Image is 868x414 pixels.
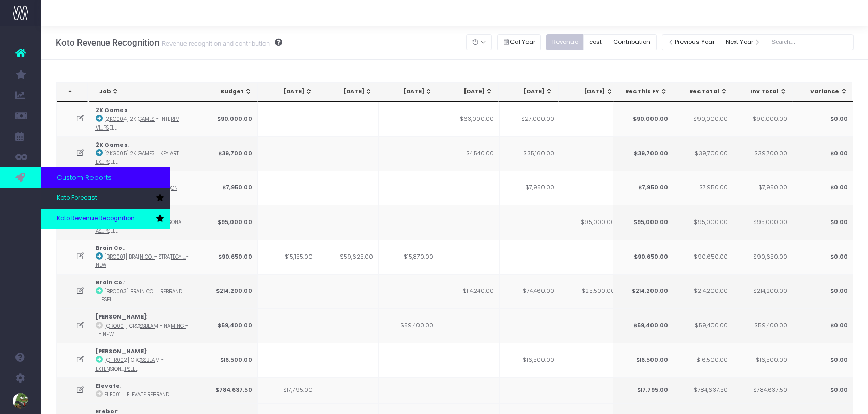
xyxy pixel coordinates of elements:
td: $90,000.00 [732,102,793,136]
th: Jun 25: activate to sort column ascending [378,82,438,102]
strong: [PERSON_NAME] [96,313,146,321]
td: $0.00 [793,102,853,136]
strong: 2K Games [96,106,128,114]
div: Small button group [497,31,547,53]
td: $784,637.50 [673,377,733,403]
strong: Brain Co. [96,244,124,252]
div: Job [99,88,194,96]
td: $95,000.00 [732,205,793,240]
td: $59,400.00 [732,308,793,343]
td: : [90,377,197,403]
td: $90,000.00 [197,102,258,136]
td: $95,000.00 [673,205,733,240]
abbr: ELE001 - Elevate Rebrand [104,391,169,398]
strong: [PERSON_NAME] [96,347,146,355]
abbr: [2KG005] 2K Games - Key Art Explore - Brand - Upsell [96,150,179,165]
td: : [90,102,197,136]
td: $0.00 [793,377,853,403]
td: $0.00 [793,205,853,240]
th: May 25: activate to sort column ascending [318,82,378,102]
td: $39,700.00 [673,136,733,171]
td: $63,000.00 [439,102,500,136]
div: [DATE] [568,88,613,96]
td: $7,950.00 [197,171,258,205]
td: $15,870.00 [379,240,439,274]
input: Search... [766,34,854,50]
td: $214,200.00 [673,274,733,309]
button: Next Year [720,34,766,50]
td: $90,650.00 [613,240,673,274]
td: $784,637.50 [197,377,258,403]
td: : [90,343,197,377]
td: : [90,274,197,309]
td: $114,240.00 [439,274,500,309]
button: Cal Year [497,34,541,50]
td: $214,200.00 [197,274,258,309]
td: : [90,136,197,171]
th: Budget: activate to sort column ascending [198,82,258,102]
td: $214,200.00 [732,274,793,309]
th: Variance: activate to sort column ascending [793,82,854,102]
div: Budget [207,88,252,96]
td: $16,500.00 [500,343,560,377]
th: Inv Total: activate to sort column ascending [733,82,793,102]
td: $59,400.00 [673,308,733,343]
td: $59,400.00 [379,308,439,343]
small: Revenue recognition and contribution [159,38,270,48]
td: $0.00 [793,343,853,377]
td: $95,000.00 [613,205,673,240]
td: $35,160.00 [500,136,560,171]
td: $90,000.00 [673,102,733,136]
th: Jul 25: activate to sort column ascending [438,82,498,102]
td: $95,000.00 [197,205,258,240]
span: Koto Revenue Recognition [57,214,135,224]
td: $25,500.00 [560,274,621,309]
td: $59,400.00 [613,308,673,343]
td: $17,795.00 [613,377,673,403]
abbr: [2KG007] 2K Games - Persona Assets - Brand - Upsell [96,219,181,234]
td: $0.00 [793,136,853,171]
td: $59,400.00 [197,308,258,343]
div: [DATE] [328,88,373,96]
td: $0.00 [793,240,853,274]
th: Sep 25: activate to sort column ascending [559,82,618,102]
abbr: [CHR002] Crossbeam - Extension - Brand - Upsell [96,357,164,372]
td: $16,500.00 [613,343,673,377]
img: images/default_profile_image.png [13,393,28,409]
abbr: [CRO001] Crossbeam - Naming - Brand - New [96,323,188,338]
div: [DATE] [388,88,432,96]
span: Koto Forecast [57,194,97,203]
abbr: [BRC003] Brain Co. - Rebrand - Brand - Upsell [96,288,182,303]
td: $7,950.00 [732,171,793,205]
td: $17,795.00 [258,377,318,403]
button: cost [583,34,608,50]
strong: Brain Co. [96,279,124,286]
td: : [90,308,197,343]
td: $0.00 [793,308,853,343]
strong: 2K Games [96,141,128,149]
td: $7,950.00 [673,171,733,205]
th: Aug 25: activate to sort column ascending [499,82,559,102]
div: [DATE] [447,88,492,96]
div: [DATE] [267,88,312,96]
td: $15,155.00 [258,240,318,274]
td: $39,700.00 [197,136,258,171]
td: $39,700.00 [732,136,793,171]
td: $0.00 [793,171,853,205]
div: Small button group [546,31,661,53]
div: [DATE] [508,88,553,96]
div: Inv Total [742,88,787,96]
div: Rec Total [683,88,727,96]
abbr: [BRC001] Brain Co. - Strategy - Brand - New [96,253,189,268]
td: $74,460.00 [500,274,560,309]
td: $90,650.00 [197,240,258,274]
td: $7,950.00 [613,171,673,205]
td: $59,625.00 [318,240,379,274]
div: Variance [802,88,848,96]
abbr: [2KG004] 2K Games - Interim Visual - Brand - Upsell [96,116,180,131]
td: $784,637.50 [732,377,793,403]
td: $4,540.00 [439,136,500,171]
td: $16,500.00 [197,343,258,377]
h3: Koto Revenue Recognition [56,38,282,48]
span: Custom Reports [57,172,112,183]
